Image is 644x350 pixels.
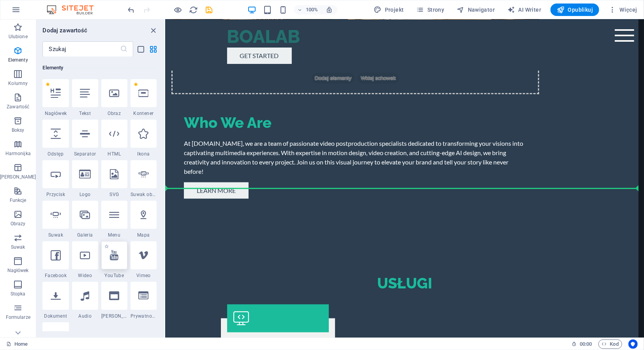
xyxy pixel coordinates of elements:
span: Odstęp [42,151,69,157]
div: Suwak obrazu [131,160,157,198]
p: Ulubione [9,34,28,40]
div: Facebook [42,241,69,279]
div: [PERSON_NAME] [101,282,127,319]
span: Projekt [374,6,404,14]
div: Tekst [72,79,98,117]
span: Kontener [131,110,157,117]
div: Dokument [42,282,69,319]
input: Szukaj [42,41,120,57]
button: 100% [294,5,322,14]
span: Galeria [72,232,98,238]
span: Vimeo [131,272,157,279]
div: Suwak [42,201,69,238]
span: Suwak [42,232,69,238]
div: Obraz [101,79,127,117]
p: Harmonijka [5,150,31,157]
i: Po zmianie rozmiaru automatycznie dostosowuje poziom powiększenia do wybranego urządzenia. [326,6,333,13]
span: Separator [72,151,98,157]
span: AI Writer [507,6,541,14]
span: : [585,341,586,347]
span: Ramka Iframe [101,313,127,319]
i: Cofnij: Usuń elementy (Ctrl+Z) [127,5,136,14]
p: Obrazy [11,221,26,227]
p: Stopka [11,291,26,297]
div: Logo [72,160,98,198]
button: undo [127,5,136,14]
span: Usuń z ulubionych [134,82,138,87]
img: Editor Logo [45,5,103,14]
span: Dodaj elementy [146,53,189,64]
span: Suwak obrazu [131,191,157,198]
button: Usercentrics [628,339,638,349]
span: Dodaj do ulubionych [104,244,109,249]
span: Logo [72,191,98,198]
div: Audio [72,282,98,319]
span: Wideo [72,272,98,279]
a: Kliknij, aby anulować zaznaczenie. Kliknij dwukrotnie, aby otworzyć Strony [6,339,28,349]
span: Mapa [131,232,157,238]
span: Obraz [101,110,127,117]
span: Audio [72,313,98,319]
div: Galeria [72,201,98,238]
p: Elementy [8,57,28,63]
div: Menu [101,201,127,238]
div: Vimeo [131,241,157,279]
span: Przycisk [42,191,69,198]
span: Prywatność [131,313,157,319]
button: Kliknij tutaj, aby wyjść z trybu podglądu i kontynuować edycję [173,5,183,14]
span: HTML [101,151,127,157]
div: Projekt (Ctrl+Alt+Y) [371,4,407,16]
div: SVG [101,160,127,198]
span: Ikona [131,151,157,157]
button: Projekt [371,4,407,16]
button: grid-view [149,44,158,54]
button: AI Writer [504,4,544,16]
div: Separator [72,120,98,157]
div: YouTube [101,241,127,279]
div: Nagłówek [42,79,69,117]
span: Dokument [42,313,69,319]
div: Wideo [72,241,98,279]
div: Ikona [131,120,157,157]
button: reload [189,5,198,14]
p: Nagłówek [7,267,29,274]
p: Suwak [11,244,25,250]
span: SVG [101,191,127,198]
span: Wklej schowek [192,53,234,64]
span: Usuń z ulubionych [46,82,50,87]
p: Kolumny [8,80,28,87]
span: Opublikuj [557,6,593,14]
div: HTML [101,120,127,157]
h6: 100% [306,5,318,14]
button: list-view [136,44,146,54]
p: Funkcje [10,197,26,203]
span: Nagłówek [42,110,69,117]
span: Tekst [72,110,98,117]
p: Boksy [12,127,25,133]
div: Mapa [131,201,157,238]
h6: Elementy [42,63,157,72]
span: Nawigator [457,6,495,14]
button: Kod [598,339,622,349]
button: close panel [149,26,158,35]
span: Menu [101,232,127,238]
button: Strony [413,4,448,16]
i: Przeładuj stronę [189,5,198,14]
span: Strony [416,6,445,14]
button: Nawigator [453,4,498,16]
button: Więcej [605,4,640,16]
div: Przycisk [42,160,69,198]
div: Kontener [131,79,157,117]
span: YouTube [101,272,127,279]
button: Opublikuj [550,4,599,16]
p: Formularze [6,314,30,320]
i: Zapisz (Ctrl+S) [205,5,214,14]
h6: Dodaj zawartość [42,26,87,35]
span: Kod [602,339,619,349]
span: 00 00 [580,339,592,349]
span: Facebook [42,272,69,279]
p: Zawartość [7,104,29,110]
h6: Czas sesji [572,339,592,349]
button: save [205,5,214,14]
div: Odstęp [42,120,69,157]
